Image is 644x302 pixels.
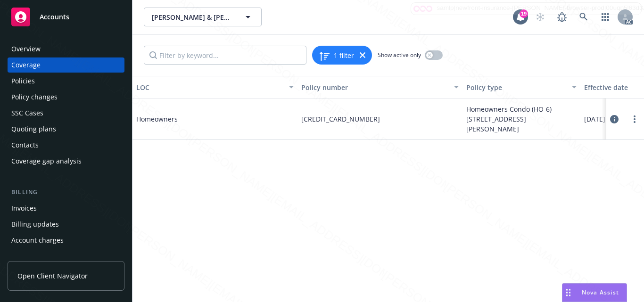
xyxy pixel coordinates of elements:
div: Billing [8,188,124,197]
a: more [629,114,640,125]
button: Policy number [297,76,462,98]
span: Open Client Navigator [17,271,88,281]
a: Policy changes [8,90,124,105]
a: Coverage [8,57,124,73]
a: Installment plans [8,249,124,264]
span: [PERSON_NAME] & [PERSON_NAME] [152,12,233,22]
div: Overview [11,41,41,57]
a: Accounts [8,4,124,30]
span: Homeowners Condo (HO-6) - [STREET_ADDRESS][PERSON_NAME] [466,104,577,134]
a: Billing updates [8,217,124,232]
div: Policy type [466,82,566,92]
input: Filter by keyword... [144,46,306,65]
a: Report a Bug [553,8,571,26]
div: Policy changes [11,90,58,105]
span: Accounts [40,13,69,21]
div: Policies [11,73,35,89]
div: Invoices [11,201,37,216]
div: SSC Cases [11,106,43,121]
span: 1 filter [334,50,354,60]
span: [DATE] [584,114,605,124]
div: 19 [520,9,528,18]
div: Coverage [11,57,41,73]
span: [CREDIT_CARD_NUMBER] [301,114,380,124]
div: Contacts [11,138,39,153]
div: LOC [136,82,283,92]
a: Policies [8,73,124,89]
button: LOC [132,76,297,98]
div: Billing updates [11,217,59,232]
span: Nova Assist [582,288,619,296]
span: Show active only [378,51,421,59]
a: SSC Cases [8,106,124,121]
a: Quoting plans [8,122,124,137]
a: Invoices [8,201,124,216]
button: Policy type [462,76,580,98]
a: Account charges [8,233,124,248]
button: Nova Assist [562,283,627,302]
a: Start snowing [531,8,550,26]
div: Quoting plans [11,122,56,137]
button: [PERSON_NAME] & [PERSON_NAME] [144,8,262,26]
a: Contacts [8,138,124,153]
div: Policy number [301,82,448,92]
div: Account charges [11,233,64,248]
div: Installment plans [11,249,66,264]
a: Coverage gap analysis [8,154,124,169]
div: Coverage gap analysis [11,154,82,169]
span: Homeowners [136,114,278,124]
a: Switch app [596,8,615,26]
div: Drag to move [562,284,574,302]
a: Search [574,8,593,26]
a: Overview [8,41,124,57]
